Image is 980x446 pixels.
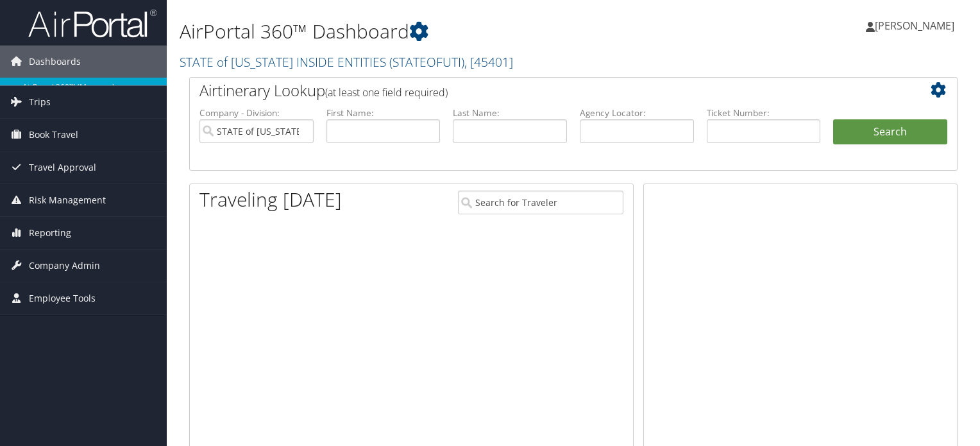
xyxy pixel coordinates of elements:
[28,8,156,39] img: airportal-logo.png
[199,80,883,101] h2: Airtinerary Lookup
[464,53,513,71] span: , [ 45401 ]
[866,6,967,45] a: [PERSON_NAME]
[833,119,947,145] button: Search
[707,107,821,119] label: Ticket Number:
[326,107,441,119] label: First Name:
[875,19,954,33] span: [PERSON_NAME]
[580,107,694,119] label: Agency Locator:
[199,107,314,119] label: Company - Division:
[389,53,464,71] span: ( STATEOFUTI )
[458,191,623,214] input: Search for Traveler
[29,184,106,216] span: Risk Management
[29,119,78,151] span: Book Travel
[29,46,81,78] span: Dashboards
[180,18,705,45] h1: AirPortal 360™ Dashboard
[29,151,96,184] span: Travel Approval
[29,250,100,282] span: Company Admin
[29,86,51,118] span: Trips
[325,85,448,99] span: (at least one field required)
[29,282,96,314] span: Employee Tools
[199,186,342,213] h1: Traveling [DATE]
[29,217,71,249] span: Reporting
[180,53,513,71] a: STATE of [US_STATE] INSIDE ENTITIES
[453,107,567,119] label: Last Name:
